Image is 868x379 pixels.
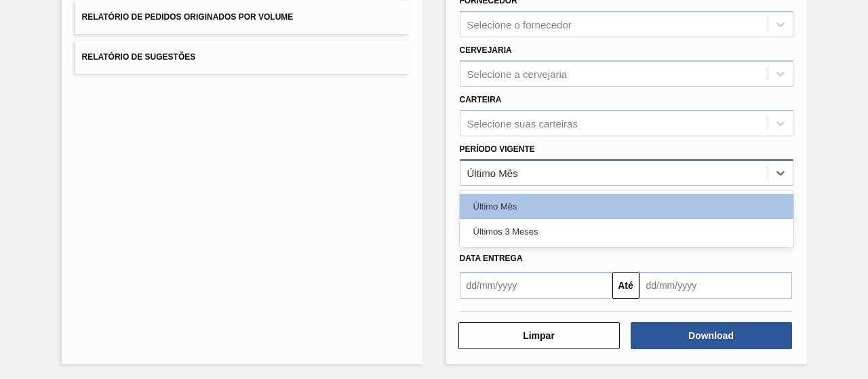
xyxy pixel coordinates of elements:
[75,1,409,34] button: Relatório de Pedidos Originados por Volume
[82,12,294,22] span: Relatório de Pedidos Originados por Volume
[467,167,518,178] div: Último Mês
[75,41,409,74] button: Relatório de Sugestões
[467,19,572,31] div: Selecione o fornecedor
[612,272,639,299] button: Até
[82,52,196,62] span: Relatório de Sugestões
[460,272,612,299] input: dd/mm/yyyy
[460,144,535,154] label: Período Vigente
[467,68,568,79] div: Selecione a cervejaria
[639,272,792,299] input: dd/mm/yyyy
[467,117,578,129] div: Selecione suas carteiras
[631,322,792,349] button: Download
[460,254,523,263] span: Data Entrega
[460,95,502,104] label: Carteira
[458,322,620,349] button: Limpar
[460,45,512,55] label: Cervejaria
[460,194,793,219] div: Último Mês
[460,219,793,244] div: Últimos 3 Meses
